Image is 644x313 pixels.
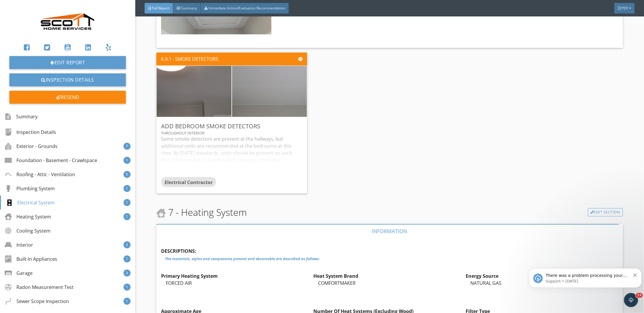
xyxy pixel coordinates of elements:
div: Summary [5,112,38,122]
a: Edit Report [9,56,126,69]
div: 3 [124,270,131,277]
strong: DESCRIPTIONS: [161,248,196,254]
a: Edit Section [588,208,623,216]
div: NATURAL GAS [466,280,618,287]
span: 15 [636,293,643,298]
div: 1 [124,298,131,305]
div: Roofing - Attic - Ventilation [5,171,75,178]
strong: The materials, styles and components present and observable are described as follows: [165,256,320,261]
div: 1 [124,185,131,192]
div: Electrical System [6,199,55,206]
div: 5 [124,171,131,178]
strong: Heat System Brand [313,273,358,279]
span: Summary [181,6,197,11]
div: Inspection Details [5,129,56,136]
div: Interior [5,241,33,248]
div: Built-In Appliances [5,255,57,262]
div: 7 [124,143,131,150]
div: Exterior - Grounds [5,143,58,150]
div: Heating System [5,213,51,220]
img: photo.jpg [176,29,363,154]
div: Sewer Scope Inspection [5,298,69,305]
div: Throughout Interior [161,131,302,135]
span: Immediate Action/Evaluation Recommendation [209,6,285,11]
div: 1 [124,199,131,206]
div: Cooling System [5,227,50,234]
div: FORCED AIR [161,280,313,287]
iframe: Intercom notifications message [527,256,644,297]
button: Dismiss notification [107,16,111,21]
div: Plumbing System [5,185,55,192]
a: Inspection Details [9,73,126,86]
span: There was a problem processing your payment using card XXXX6637 (exp. 2027-11). We'll try to run ... [19,17,100,51]
span: Electrical Contractor [165,179,213,186]
div: 3 [124,241,131,248]
span: 7 - Heating System [156,205,247,219]
div: Resend [9,91,126,104]
div: Radon Measurement Test [5,284,74,291]
div: COMFORTMAKER [313,280,466,287]
div: 6.9.1 - SMOKE DETECTORS [161,55,218,63]
div: 1 [124,213,131,220]
div: 1 [124,284,131,291]
div: Add bedroom smoke detectors [161,122,302,131]
p: Message from Support, sent 2w ago [19,23,104,28]
strong: Energy Source [466,273,499,279]
div: 1 [124,157,131,164]
div: Garage [5,270,33,277]
iframe: Intercom live chat [624,293,638,307]
div: 1 [124,255,131,262]
strong: Primary Heating System [161,273,218,279]
div: Foundation - Basement - Crawlspace [5,157,97,164]
span: Full Report [152,6,169,11]
img: HS_logo_Black_w_background.png [39,5,96,38]
span: PDF [622,6,628,11]
img: photo.jpg [101,29,288,154]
